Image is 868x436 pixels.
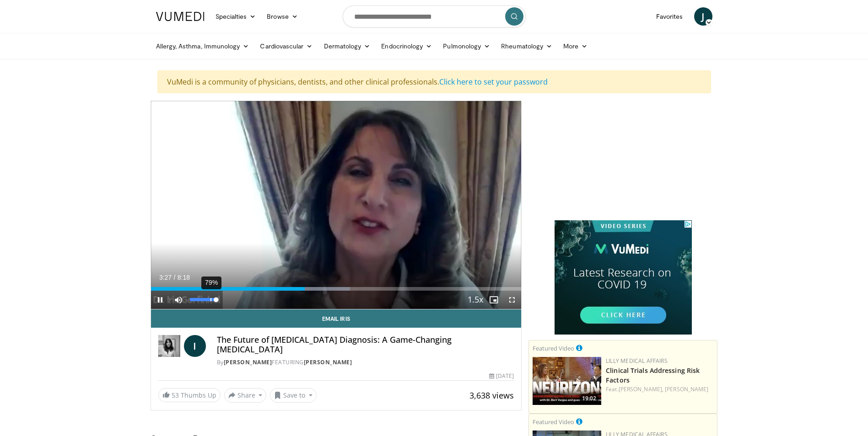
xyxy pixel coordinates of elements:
a: Clinical Trials Addressing Risk Factors [606,366,700,384]
div: Progress Bar [151,287,522,291]
div: By FEATURING [217,358,514,367]
a: Email Iris [151,309,522,328]
button: Mute [169,291,188,309]
img: Dr. Iris Gorfinkel [158,335,180,357]
div: Volume Level [190,298,216,301]
img: VuMedi Logo [156,12,205,21]
img: 1541e73f-d457-4c7d-a135-57e066998777.png.150x105_q85_crop-smart_upscale.jpg [533,357,601,405]
a: Lilly Medical Affairs [606,357,668,365]
a: Click here to set your password [439,77,548,87]
a: Allergy, Asthma, Immunology [151,37,255,55]
div: VuMedi is a community of physicians, dentists, and other clinical professionals. [157,70,711,93]
a: Dermatology [318,37,376,55]
a: Cardiovascular [254,37,318,55]
span: 8:18 [178,274,190,281]
iframe: Advertisement [555,101,692,215]
div: Feat. [606,385,713,393]
a: [PERSON_NAME] [224,358,272,366]
button: Enable picture-in-picture mode [485,291,503,309]
a: 19:02 [533,357,601,405]
button: Playback Rate [466,291,485,309]
a: [PERSON_NAME] [304,358,352,366]
a: More [558,37,593,55]
a: Endocrinology [376,37,437,55]
button: Pause [151,291,169,309]
a: I [184,335,206,357]
a: Pulmonology [437,37,496,55]
input: Search topics, interventions [343,5,526,27]
span: 3:27 [159,274,172,281]
span: / [174,274,176,281]
a: Specialties [210,7,262,26]
small: Featured Video [533,418,574,426]
button: Share [224,388,267,403]
small: Featured Video [533,344,574,352]
a: J [694,7,712,26]
a: Favorites [651,7,689,26]
a: 53 Thumbs Up [158,388,221,402]
span: 3,638 views [469,390,514,401]
video-js: Video Player [151,101,522,309]
span: 19:02 [579,394,599,403]
a: Rheumatology [496,37,558,55]
button: Fullscreen [503,291,521,309]
a: [PERSON_NAME] [665,385,708,393]
a: Browse [261,7,303,26]
iframe: Advertisement [555,220,692,335]
span: 53 [172,391,179,399]
a: [PERSON_NAME], [619,385,663,393]
h4: The Future of [MEDICAL_DATA] Diagnosis: A Game-Changing [MEDICAL_DATA] [217,335,514,355]
div: [DATE] [489,372,514,380]
button: Save to [270,388,317,403]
